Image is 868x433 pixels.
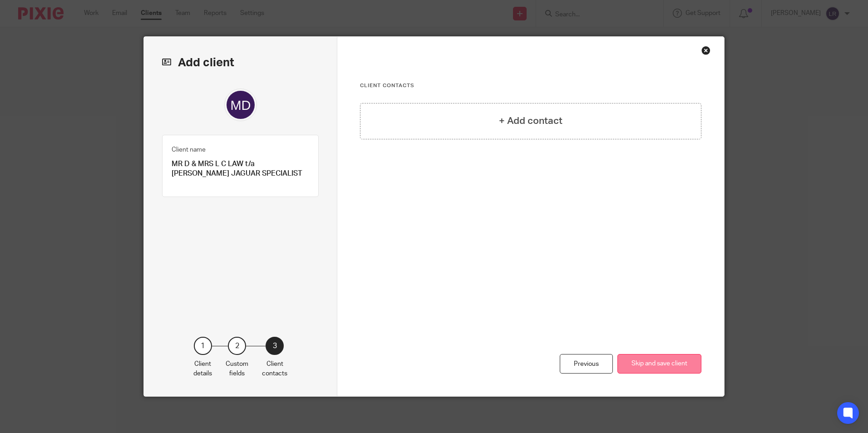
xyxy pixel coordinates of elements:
h3: Client contacts [360,82,701,89]
img: svg%3E [224,89,257,121]
div: Close this dialog window [701,46,710,55]
button: Skip and save client [617,354,701,374]
div: Previous [560,354,613,374]
p: MR D & MRS L C LAW t/a [PERSON_NAME] JAGUAR SPECIALIST [172,159,309,179]
h2: Add client [162,55,319,70]
div: 2 [228,337,246,355]
label: Client name [172,145,206,154]
h4: + Add contact [499,114,562,128]
div: 1 [194,337,212,355]
div: 3 [266,337,284,355]
p: Client details [193,359,212,378]
p: Client contacts [262,359,287,378]
p: Custom fields [226,359,248,378]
